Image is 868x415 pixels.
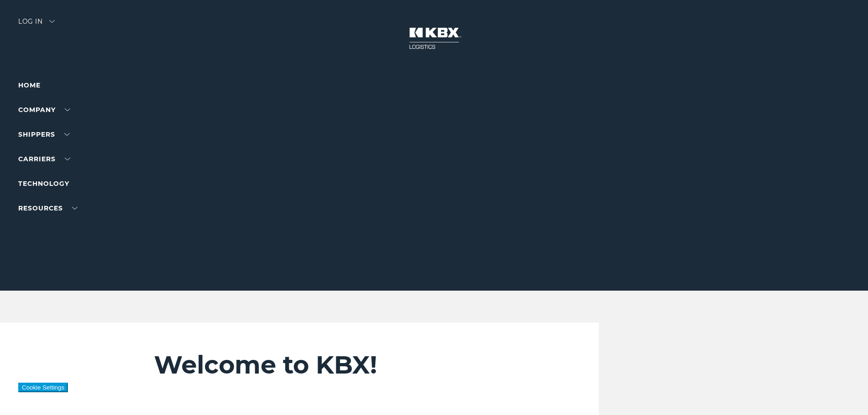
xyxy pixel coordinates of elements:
[49,20,55,23] img: arrow
[18,130,70,138] a: SHIPPERS
[400,18,468,58] img: kbx logo
[154,350,544,380] h2: Welcome to KBX!
[18,179,69,188] a: Technology
[18,106,70,114] a: Company
[18,81,41,89] a: Home
[18,204,77,212] a: RESOURCES
[18,155,70,163] a: Carriers
[18,18,55,31] div: Log in
[18,383,68,392] button: Cookie Settings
